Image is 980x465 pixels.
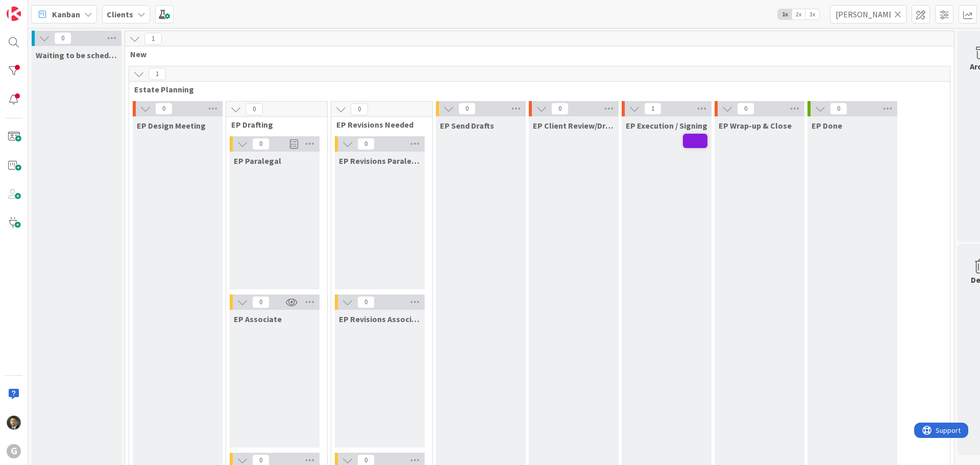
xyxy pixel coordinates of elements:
[7,444,21,458] div: G
[52,8,80,20] span: Kanban
[339,156,421,166] span: EP Revisions Paralegal
[252,296,269,308] span: 0
[357,138,375,150] span: 0
[778,9,792,19] span: 1x
[357,296,375,308] span: 0
[234,156,281,166] span: EP Paralegal
[36,50,117,60] span: Waiting to be scheduled
[54,32,71,44] span: 0
[7,7,21,21] img: Visit kanbanzone.com
[234,314,282,324] span: EP Associate
[7,415,21,430] img: CG
[458,103,476,115] span: 0
[21,2,46,14] span: Support
[144,33,162,45] span: 1
[246,103,263,115] span: 0
[805,9,819,19] span: 3x
[137,120,206,131] span: EP Design Meeting
[339,314,421,324] span: EP Revisions Associate
[644,103,661,115] span: 1
[792,9,805,19] span: 2x
[134,84,937,94] span: Estate Planning
[551,103,569,115] span: 0
[830,103,847,115] span: 0
[155,103,173,115] span: 0
[130,49,941,59] span: New
[149,68,166,80] span: 1
[440,120,494,131] span: EP Send Drafts
[252,138,269,150] span: 0
[812,120,842,131] span: EP Done
[351,103,368,115] span: 0
[533,120,615,131] span: EP Client Review/Draft Review Meeting
[107,9,133,19] b: Clients
[719,120,792,131] span: EP Wrap-up & Close
[336,119,420,130] span: EP Revisions Needed
[626,120,707,131] span: EP Execution / Signing
[830,5,906,23] input: Quick Filter...
[231,119,314,130] span: EP Drafting
[737,103,754,115] span: 0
